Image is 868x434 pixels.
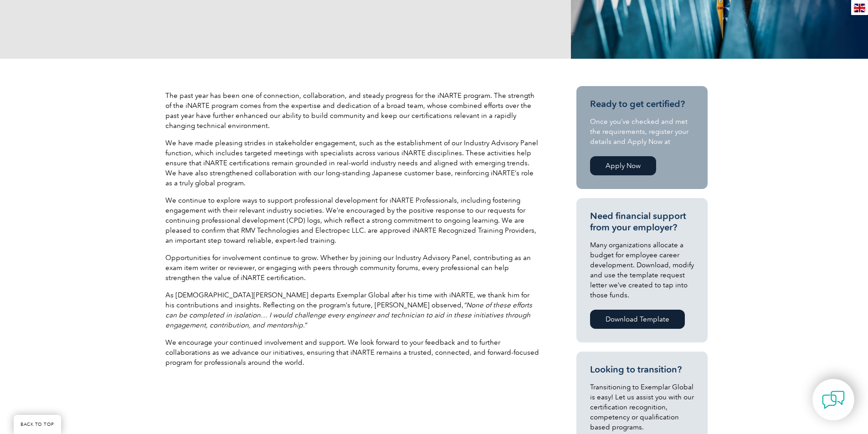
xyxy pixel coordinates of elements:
[165,301,532,329] em: “None of these efforts can be completed in isolation… I would challenge every engineer and techni...
[165,290,539,330] p: As [DEMOGRAPHIC_DATA][PERSON_NAME] departs Exemplar Global after his time with iNARTE, we thank h...
[165,337,539,368] p: We encourage your continued involvement and support. We look forward to your feedback and to furt...
[590,117,694,147] p: Once you’ve checked and met the requirements, register your details and Apply Now at
[165,195,539,245] p: We continue to explore ways to support professional development for iNARTE Professionals, includi...
[14,415,61,434] a: BACK TO TOP
[590,240,694,300] p: Many organizations allocate a budget for employee career development. Download, modify and use th...
[590,382,694,432] p: Transitioning to Exemplar Global is easy! Let us assist you with our certification recognition, c...
[165,253,539,283] p: Opportunities for involvement continue to grow. Whether by joining our Industry Advisory Panel, c...
[590,98,694,110] h3: Ready to get certified?
[590,210,694,233] h3: Need financial support from your employer?
[165,138,539,188] p: We have made pleasing strides in stakeholder engagement, such as the establishment of our Industr...
[590,156,656,175] a: Apply Now
[854,4,865,12] img: en
[590,310,685,329] a: Download Template
[590,364,694,375] h3: Looking to transition?
[822,388,845,411] img: contact-chat.png
[165,91,539,131] p: The past year has been one of connection, collaboration, and steady progress for the iNARTE progr...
